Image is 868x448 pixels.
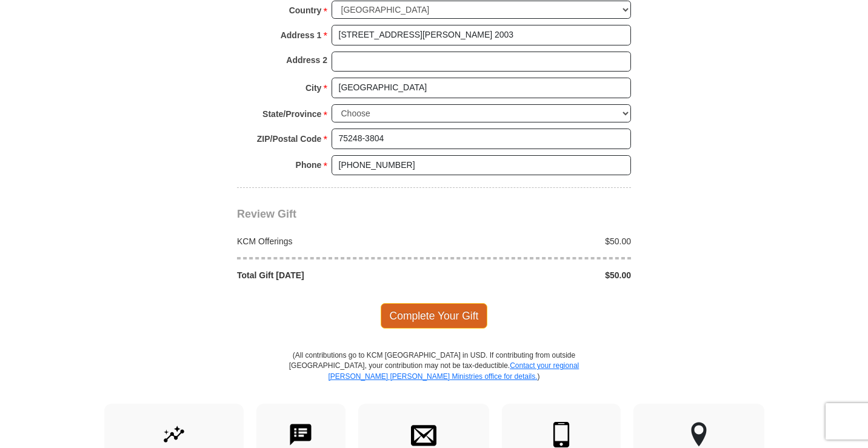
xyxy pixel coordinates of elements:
span: Complete Your Gift [381,303,488,329]
span: Review Gift [237,208,296,220]
img: text-to-give.svg [288,422,313,447]
strong: Country [289,2,322,19]
strong: ZIP/Postal Code [257,130,322,147]
img: mobile.svg [549,422,574,447]
a: Contact your regional [PERSON_NAME] [PERSON_NAME] Ministries office for details. [328,361,579,380]
img: give-by-stock.svg [161,422,187,447]
strong: City [305,79,321,96]
div: Total Gift [DATE] [231,269,435,281]
strong: Phone [296,156,322,173]
div: KCM Offerings [231,235,435,247]
img: envelope.svg [411,422,436,447]
strong: Address 1 [281,27,322,44]
p: (All contributions go to KCM [GEOGRAPHIC_DATA] in USD. If contributing from outside [GEOGRAPHIC_D... [289,350,579,403]
div: $50.00 [434,269,638,281]
div: $50.00 [434,235,638,247]
img: other-region [690,422,707,447]
strong: Address 2 [286,52,327,69]
strong: State/Province [262,105,321,122]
